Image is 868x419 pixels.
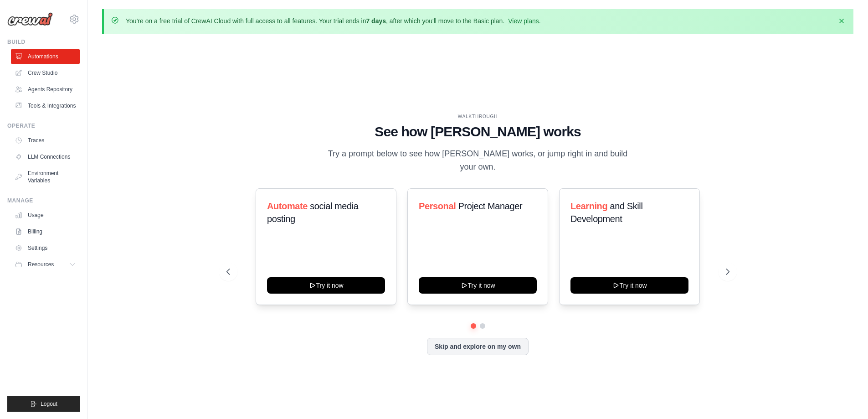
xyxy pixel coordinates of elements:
[11,66,80,80] a: Crew Studio
[11,241,80,255] a: Settings
[427,338,529,355] button: Skip and explore on my own
[226,124,729,140] h1: See how [PERSON_NAME] works
[7,197,80,204] div: Manage
[11,257,80,272] button: Resources
[11,224,80,239] a: Billing
[267,201,308,211] span: Automate
[267,277,385,294] button: Try it now
[11,49,80,64] a: Automations
[267,201,359,224] span: social media posting
[366,17,386,25] strong: 7 days
[11,133,80,148] a: Traces
[508,17,539,25] a: View plans
[11,166,80,188] a: Environment Variables
[7,12,53,26] img: Logo
[11,150,80,164] a: LLM Connections
[570,201,607,211] span: Learning
[126,16,541,26] p: You're on a free trial of CrewAI Cloud with full access to all features. Your trial ends in , aft...
[11,98,80,113] a: Tools & Integrations
[7,38,80,46] div: Build
[226,113,729,120] div: WALKTHROUGH
[11,208,80,222] a: Usage
[7,122,80,129] div: Operate
[419,201,456,211] span: Personal
[11,82,80,97] a: Agents Repository
[458,201,522,211] span: Project Manager
[7,396,80,412] button: Logout
[570,277,688,294] button: Try it now
[41,400,57,408] span: Logout
[325,147,631,174] p: Try a prompt below to see how [PERSON_NAME] works, or jump right in and build your own.
[419,277,537,294] button: Try it now
[28,261,54,268] span: Resources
